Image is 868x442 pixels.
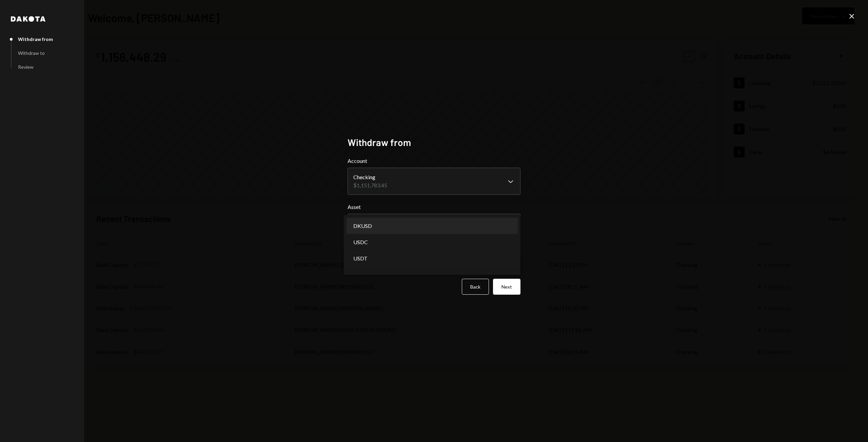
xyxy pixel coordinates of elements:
[18,64,34,70] div: Review
[18,50,45,56] div: Withdraw to
[348,214,520,233] button: Asset
[348,168,520,195] button: Account
[493,279,520,295] button: Next
[348,136,520,149] h2: Withdraw from
[353,254,368,262] span: USDT
[348,157,520,165] label: Account
[462,279,489,295] button: Back
[353,238,368,246] span: USDC
[348,203,520,211] label: Asset
[18,36,53,42] div: Withdraw from
[353,222,372,230] span: DKUSD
